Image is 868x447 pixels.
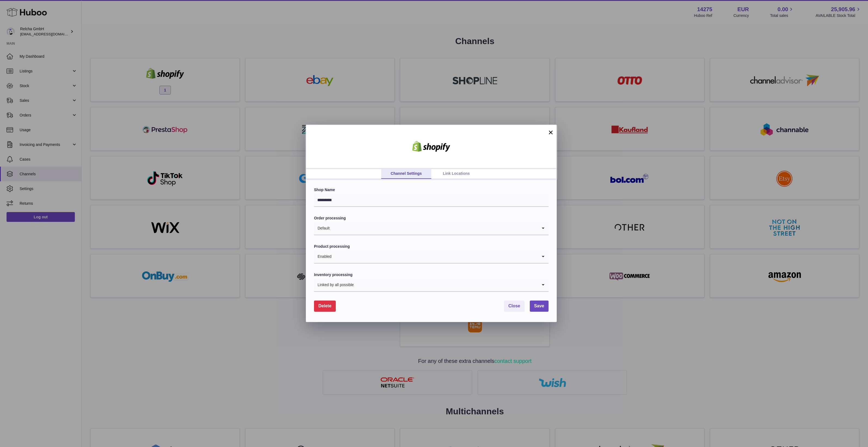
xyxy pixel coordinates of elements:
[330,222,538,235] input: Search for option
[314,250,332,263] span: Enabled
[354,279,538,291] input: Search for option
[530,301,549,312] button: Save
[314,272,549,277] label: Inventory processing
[534,304,544,308] span: Save
[431,169,481,179] a: Link Locations
[314,279,549,292] div: Search for option
[504,301,525,312] button: Close
[332,250,538,263] input: Search for option
[314,250,549,264] div: Search for option
[547,129,554,136] button: ×
[381,169,431,179] a: Channel Settings
[314,222,549,235] div: Search for option
[508,304,520,308] span: Close
[318,304,331,308] span: Delete
[314,187,549,192] label: Shop Name
[314,301,336,312] button: Delete
[314,222,330,235] span: Default
[314,279,354,291] span: Linked by all possible
[314,216,549,221] label: Order processing
[408,141,454,152] img: shopify
[314,244,549,249] label: Product processing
